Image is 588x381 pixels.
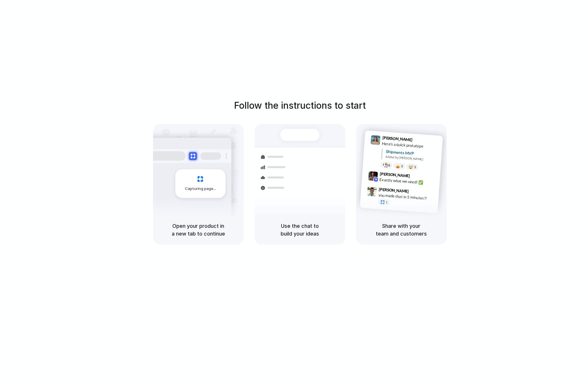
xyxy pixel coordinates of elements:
span: [PERSON_NAME] [378,186,409,194]
span: 9:41 AM [414,137,426,144]
div: 🤯 [408,165,413,169]
span: 3 [414,165,416,168]
span: 8 [388,164,390,167]
span: 1 [385,201,387,204]
span: [PERSON_NAME] [382,135,413,143]
h5: Use the chat to build your ideas [261,222,338,238]
span: 5 [401,164,403,168]
div: Shipments MVP [386,148,439,158]
span: 9:42 AM [411,173,423,180]
span: [PERSON_NAME] [380,170,410,179]
div: Added by [PERSON_NAME] [385,154,438,162]
h5: Open your product in a new tab to continue [160,222,237,238]
span: 9:47 AM [411,189,422,196]
h1: Follow the instructions to start [234,99,366,112]
h5: Share with your team and customers [363,222,440,238]
span: Capturing page [185,186,217,192]
div: Here's a quick prototype [382,140,439,150]
div: you made that in 5 minutes?! [378,192,435,202]
div: Exactly what we need! ✅ [379,176,437,186]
